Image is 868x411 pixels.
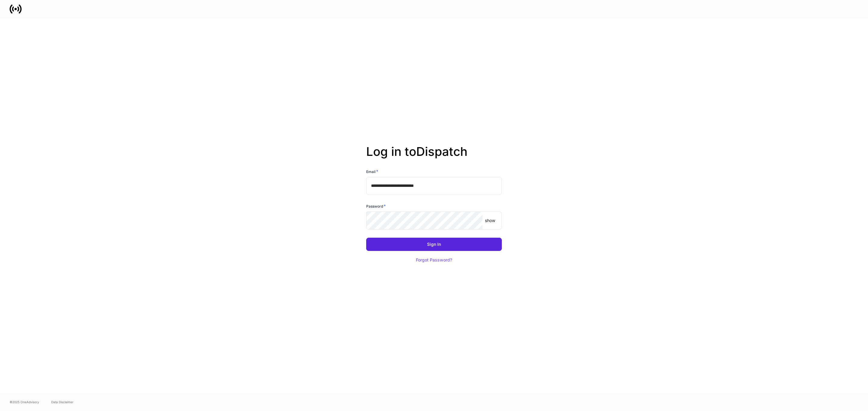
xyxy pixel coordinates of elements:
[485,218,495,224] p: show
[366,238,502,251] button: Sign In
[366,144,502,168] h2: Log in to Dispatch
[51,400,74,404] a: Data Disclaimer
[10,400,39,404] span: © 2025 OneAdvisory
[366,203,386,209] h6: Password
[427,242,441,246] div: Sign In
[366,168,378,175] h6: Email
[408,253,460,267] button: Forgot Password?
[416,258,452,262] div: Forgot Password?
